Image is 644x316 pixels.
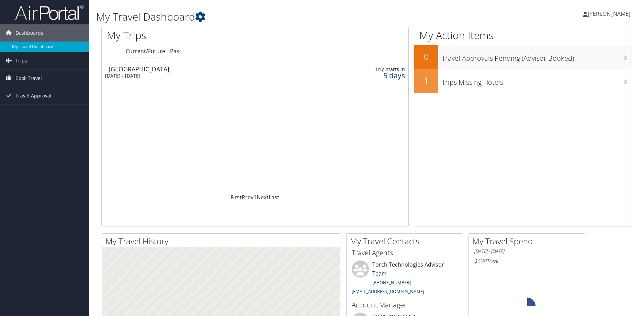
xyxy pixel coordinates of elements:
span: Book Travel [15,70,42,87]
h2: My Travel History [105,235,340,247]
h1: My Travel Dashboard [96,10,457,24]
h6: Total [474,257,580,265]
span: $638 [474,257,486,265]
h1: My Trips [107,28,275,43]
a: 0Travel Approvals Pending (Advisor Booked) [414,45,632,69]
a: Last [269,194,279,201]
h3: Travel Approvals Pending (Advisor Booked) [442,50,632,63]
div: 5 days [336,72,405,79]
li: Torch Technologies Advisor Team [348,260,461,297]
a: Next [257,194,269,201]
a: Current/Future [126,47,165,55]
h3: Travel Agents [352,248,457,258]
h2: 0 [414,51,438,62]
span: Trips [15,52,27,69]
h3: Account Manager [352,300,457,310]
h6: [DATE] - [DATE] [474,248,580,255]
a: Past [170,47,181,55]
h2: 1 [414,75,438,86]
div: [DATE] - [DATE] [105,73,295,79]
div: [GEOGRAPHIC_DATA] [109,66,298,72]
span: Travel Approval [15,87,52,104]
h2: My Travel Contacts [350,235,463,247]
a: Prev [242,194,253,201]
a: [PERSON_NAME] [583,3,637,24]
div: Trip starts in [336,66,405,72]
a: [EMAIL_ADDRESS][DOMAIN_NAME] [352,288,424,294]
img: airportal-logo.png [15,4,84,21]
a: 1 [253,194,257,201]
span: Dashboards [15,24,43,42]
a: [PHONE_NUMBER] [372,279,411,285]
a: First [230,194,242,201]
h3: Trips Missing Hotels [442,74,632,87]
h2: My Travel Spend [472,235,585,247]
h1: My Action Items [414,28,632,43]
span: [PERSON_NAME] [588,10,630,17]
a: 1Trips Missing Hotels [414,69,632,93]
